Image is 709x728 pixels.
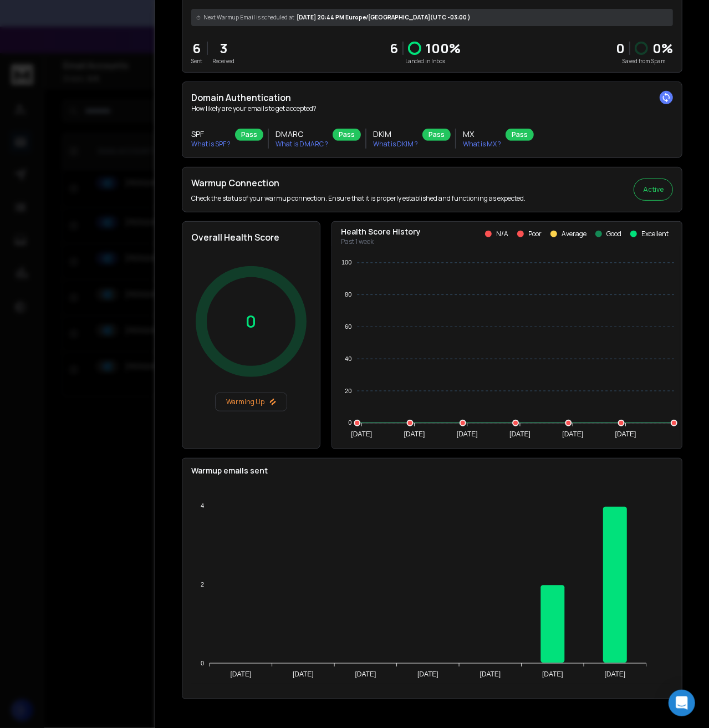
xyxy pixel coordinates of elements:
[426,39,461,57] p: 100 %
[201,503,204,510] tspan: 4
[191,194,526,203] p: Check the status of your warmup connection. Ensure that it is properly established and functionin...
[373,140,418,149] p: What is DKIM ?
[212,57,234,65] p: Received
[480,670,501,678] tspan: [DATE]
[616,57,673,65] p: Saved from Spam
[191,465,673,476] p: Warmup emails sent
[235,129,263,141] div: Pass
[203,13,294,22] span: Next Warmup Email is scheduled at
[390,57,461,65] p: Landed in Inbox
[345,388,351,394] tspan: 20
[191,57,202,65] p: Sent
[191,140,231,149] p: What is SPF ?
[463,129,501,140] h3: MX
[606,230,621,238] p: Good
[191,176,526,190] h2: Warmup Connection
[605,670,626,678] tspan: [DATE]
[615,430,636,438] tspan: [DATE]
[191,91,673,104] h2: Domain Authentication
[390,39,398,57] p: 6
[333,129,361,141] div: Pass
[463,140,501,149] p: What is MX ?
[201,581,204,588] tspan: 2
[191,104,673,113] p: How likely are your emails to get accepted?
[528,230,542,238] p: Poor
[230,670,251,678] tspan: [DATE]
[341,226,421,237] p: Health Score History
[404,430,425,438] tspan: [DATE]
[341,237,421,246] p: Past 1 week
[201,660,204,666] tspan: 0
[293,670,314,678] tspan: [DATE]
[457,430,478,438] tspan: [DATE]
[616,39,625,57] strong: 0
[345,323,351,330] tspan: 60
[276,129,328,140] h3: DMARC
[422,129,451,141] div: Pass
[641,230,669,238] p: Excellent
[191,231,311,244] h2: Overall Health Score
[351,430,372,438] tspan: [DATE]
[563,430,584,438] tspan: [DATE]
[496,230,508,238] p: N/A
[220,398,282,406] p: Warming Up
[506,129,534,141] div: Pass
[191,9,673,26] div: [DATE] 20:44 PM Europe/[GEOGRAPHIC_DATA] (UTC -03:00 )
[542,670,563,678] tspan: [DATE]
[355,670,376,678] tspan: [DATE]
[191,39,202,57] p: 6
[191,129,231,140] h3: SPF
[345,355,351,362] tspan: 40
[373,129,418,140] h3: DKIM
[417,670,438,678] tspan: [DATE]
[341,259,351,266] tspan: 100
[212,39,234,57] p: 3
[652,39,673,57] p: 0 %
[345,291,351,298] tspan: 80
[348,420,351,426] tspan: 0
[562,230,586,238] p: Average
[276,140,328,149] p: What is DMARC ?
[246,312,257,332] p: 0
[634,179,673,201] button: Active
[509,430,531,438] tspan: [DATE]
[669,690,695,716] div: Open Intercom Messenger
